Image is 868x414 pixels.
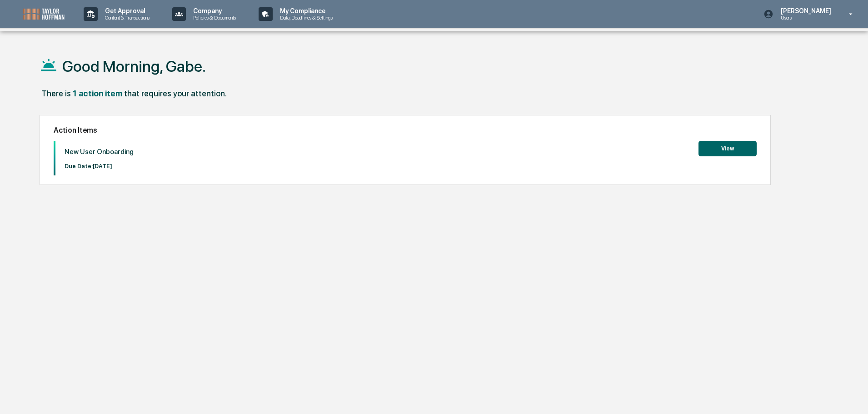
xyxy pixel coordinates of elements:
[73,89,122,98] div: 1 action item
[65,148,134,156] p: New User Onboarding
[124,89,227,98] div: that requires your attention.
[54,126,757,135] h2: Action Items
[698,141,757,156] button: View
[41,89,71,98] div: There is
[698,144,757,152] a: View
[65,163,134,170] p: Due Date: [DATE]
[62,57,206,75] h1: Good Morning, Gabe.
